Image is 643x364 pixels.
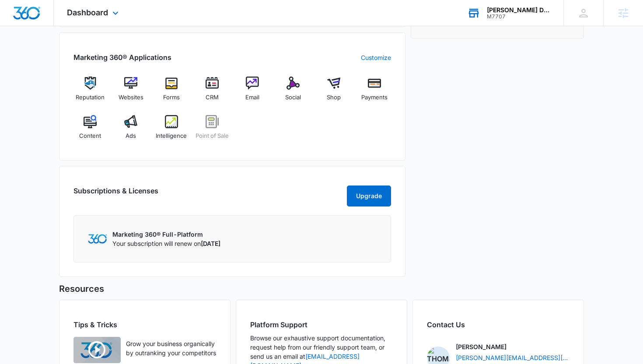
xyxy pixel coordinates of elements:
span: Payments [361,93,388,102]
span: Point of Sale [196,132,229,140]
h2: Subscriptions & Licenses [73,185,158,203]
div: account name [487,7,551,14]
a: Content [73,115,107,147]
h2: Contact Us [427,319,570,330]
span: Social [285,93,301,102]
span: CRM [206,93,219,102]
span: Content [79,132,101,140]
a: Social [276,77,310,108]
span: Dashboard [67,8,108,17]
p: [PERSON_NAME] [456,342,507,351]
button: Upgrade [347,185,391,206]
h5: Resources [59,282,584,295]
a: Customize [361,53,391,62]
span: [DATE] [201,240,220,247]
span: Ads [126,132,136,140]
a: Point of Sale [195,115,229,147]
a: CRM [195,77,229,108]
a: [PERSON_NAME][EMAIL_ADDRESS][PERSON_NAME][DOMAIN_NAME] [456,353,570,362]
a: Websites [114,77,148,108]
a: Reputation [73,77,107,108]
span: Email [245,93,259,102]
a: Intelligence [155,115,189,147]
span: Shop [327,93,341,102]
a: Shop [317,77,351,108]
div: account id [487,14,551,20]
p: Grow your business organically by outranking your competitors [126,339,216,357]
span: Websites [119,93,143,102]
a: Payments [357,77,391,108]
p: Your subscription will renew on [112,239,220,248]
span: Reputation [76,93,105,102]
span: Intelligence [156,132,187,140]
a: Forms [155,77,189,108]
img: Quick Overview Video [73,337,121,363]
a: Email [236,77,269,108]
span: Forms [163,93,180,102]
h2: Platform Support [250,319,393,330]
a: Ads [114,115,148,147]
img: Marketing 360 Logo [88,234,107,243]
p: Marketing 360® Full-Platform [112,230,220,239]
h2: Tips & Tricks [73,319,216,330]
h2: Marketing 360® Applications [73,52,171,63]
